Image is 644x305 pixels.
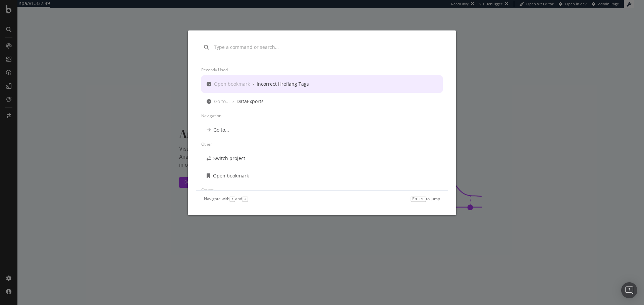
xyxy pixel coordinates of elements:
[253,81,254,87] div: ›
[201,139,443,150] div: Other
[214,98,230,105] div: Go to...
[201,184,443,196] div: Create
[204,196,248,202] div: Navigate with and
[214,44,440,51] input: Type a command or search…
[236,98,264,105] div: DataExports
[621,282,637,298] div: Open Intercom Messenger
[214,81,250,87] div: Open bookmark
[411,196,440,202] div: to jump
[213,127,229,133] div: Go to...
[411,196,426,202] kbd: Enter
[188,30,456,215] div: modal
[213,172,249,179] div: Open bookmark
[201,110,443,121] div: Navigation
[201,64,443,75] div: Recently used
[229,196,235,202] kbd: ↑
[232,98,234,105] div: ›
[213,155,245,162] div: Switch project
[257,81,309,87] div: Incorrect Hreflang Tags
[242,196,248,202] kbd: ↓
